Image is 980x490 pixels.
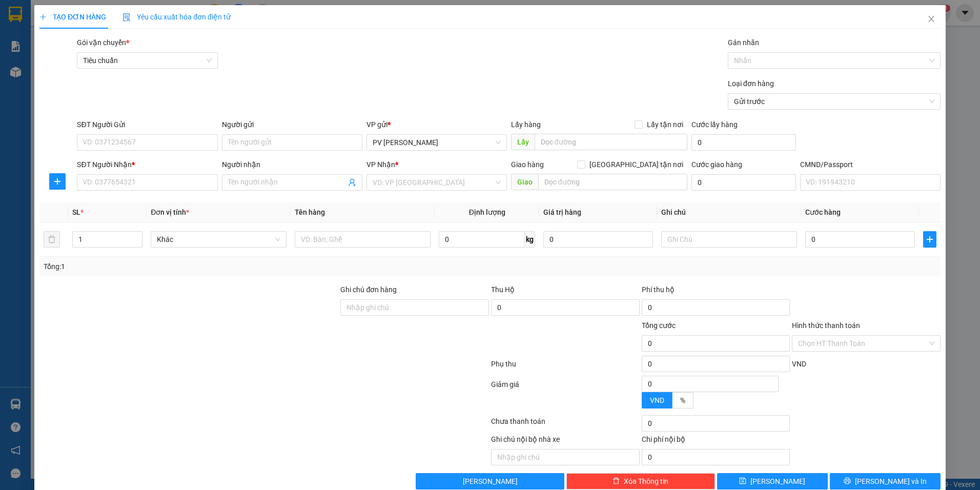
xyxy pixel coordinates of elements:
span: Lấy tận nơi [643,119,687,130]
span: % [680,396,685,404]
input: 0 [543,231,653,248]
div: Chi phí nội bộ [642,434,790,449]
span: Nơi nhận: [78,71,95,86]
input: Dọc đường [538,174,688,190]
div: VP gửi [366,119,507,130]
input: Dọc đường [535,134,688,150]
span: Khác [157,232,280,247]
input: Cước giao hàng [691,174,796,191]
button: printer[PERSON_NAME] và In [830,473,941,489]
div: Phí thu hộ [642,284,790,299]
div: CMND/Passport [800,159,941,170]
input: Cước lấy hàng [691,134,796,151]
button: Close [917,5,946,34]
div: Tổng: 1 [44,261,378,272]
span: VND [792,360,806,368]
span: user-add [348,178,356,187]
span: [GEOGRAPHIC_DATA] tận nơi [585,159,687,170]
button: plus [49,173,66,190]
span: SL [72,208,80,216]
label: Hình thức thanh toán [792,321,860,330]
input: Ghi Chú [661,231,797,248]
div: Giảm giá [490,379,641,413]
img: icon [122,13,131,22]
span: 06:48:32 [DATE] [97,46,145,54]
strong: BIÊN NHẬN GỬI HÀNG HOÁ [35,62,119,69]
span: Xóa Thông tin [624,476,668,487]
strong: CÔNG TY TNHH [GEOGRAPHIC_DATA] 214 QL13 - P.26 - Q.BÌNH THẠNH - TP HCM 1900888606 [27,16,83,55]
span: Nơi gửi: [10,71,21,86]
button: [PERSON_NAME] [416,473,564,489]
span: Thu Hộ [491,285,515,294]
span: [PERSON_NAME] [750,476,805,487]
span: PV [PERSON_NAME] [35,72,74,83]
span: kg [525,231,535,248]
button: save[PERSON_NAME] [717,473,828,489]
label: Loại đơn hàng [728,79,774,88]
span: plus [924,235,936,243]
span: Cước hàng [805,208,841,216]
button: delete [44,231,60,248]
span: close [927,15,935,23]
label: Cước lấy hàng [691,120,738,129]
input: Ghi chú đơn hàng [340,299,489,316]
span: Gói vận chuyển [77,38,129,47]
span: save [739,477,746,485]
span: Tên hàng [295,208,325,216]
th: Ghi chú [657,202,801,222]
span: Gửi trước [734,94,934,109]
span: Giá trị hàng [543,208,581,216]
span: plus [50,177,65,186]
span: VP Nhận [366,160,395,169]
span: printer [844,477,851,485]
label: Gán nhãn [728,38,759,47]
div: Chưa thanh toán [490,416,641,434]
span: [PERSON_NAME] [463,476,518,487]
input: VD: Bàn, Ghế [295,231,431,248]
label: Cước giao hàng [691,160,742,169]
span: Tổng cước [642,321,676,330]
span: Tiêu chuẩn [83,53,211,68]
div: Ghi chú nội bộ nhà xe [491,434,640,449]
label: Ghi chú đơn hàng [340,285,397,294]
div: SĐT Người Gửi [77,119,217,130]
span: Giao hàng [511,160,544,169]
span: TẠO ĐƠN HÀNG [39,13,106,21]
span: Định lượng [469,208,505,216]
div: Người nhận [221,159,362,170]
span: PV Nam Đong [373,135,501,150]
span: Đơn vị tính [151,208,189,216]
span: plus [39,13,47,21]
span: [PERSON_NAME] và In [855,476,927,487]
button: plus [923,231,936,248]
div: SĐT Người Nhận [77,159,217,170]
span: VND [650,396,664,404]
span: Lấy hàng [511,120,541,129]
span: ND10250269 [103,38,145,46]
span: Lấy [511,134,535,150]
button: deleteXóa Thông tin [566,473,715,489]
input: Nhập ghi chú [491,449,640,465]
div: Phụ thu [490,358,641,376]
span: delete [612,477,620,485]
span: Yêu cầu xuất hóa đơn điện tử [122,13,231,21]
span: Giao [511,174,538,190]
img: logo [10,23,24,49]
div: Người gửi [221,119,362,130]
